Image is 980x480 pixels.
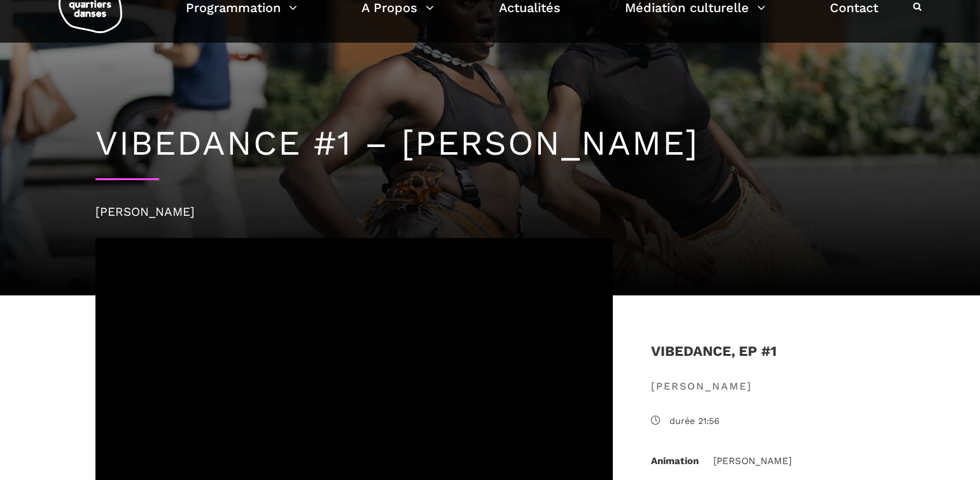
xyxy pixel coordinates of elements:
span: [PERSON_NAME] [651,378,885,395]
span: Animation [651,453,701,469]
h1: VIBEDANCE #1 – [PERSON_NAME] [95,123,885,164]
h4: VIBEDANCE, ep #1 [651,340,776,372]
span: [PERSON_NAME] [713,455,792,467]
div: [PERSON_NAME] [95,202,885,222]
span: durée 21:56 [669,414,885,428]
